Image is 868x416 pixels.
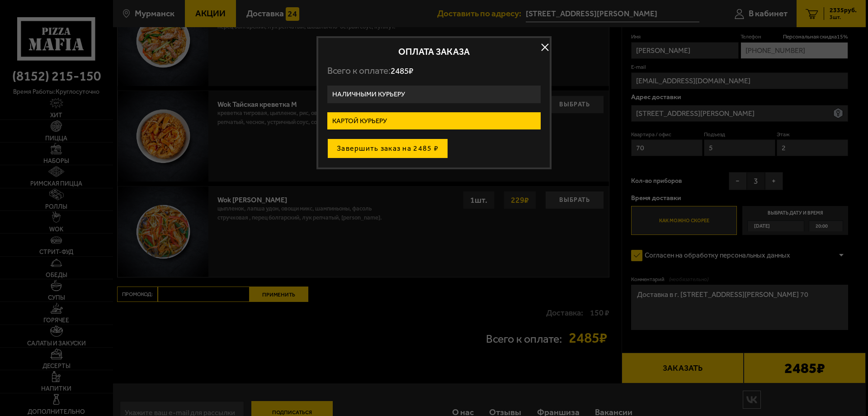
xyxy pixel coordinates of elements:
[327,112,541,130] label: Картой курьеру
[327,86,541,103] label: Наличными курьеру
[327,65,541,77] p: Всего к оплате:
[327,139,448,158] button: Завершить заказ на 2485 ₽
[391,66,413,76] span: 2485 ₽
[327,47,541,56] h2: Оплата заказа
